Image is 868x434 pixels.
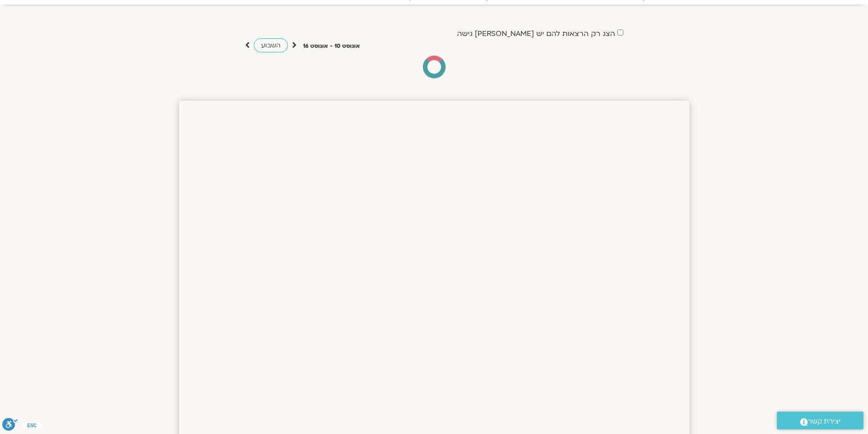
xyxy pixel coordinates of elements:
[808,415,841,428] span: יצירת קשר
[303,41,360,51] p: אוגוסט 10 - אוגוסט 16
[457,30,615,38] label: הצג רק הרצאות להם יש [PERSON_NAME] גישה
[254,38,288,52] a: השבוע
[777,412,863,429] a: יצירת קשר
[261,41,281,50] span: השבוע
